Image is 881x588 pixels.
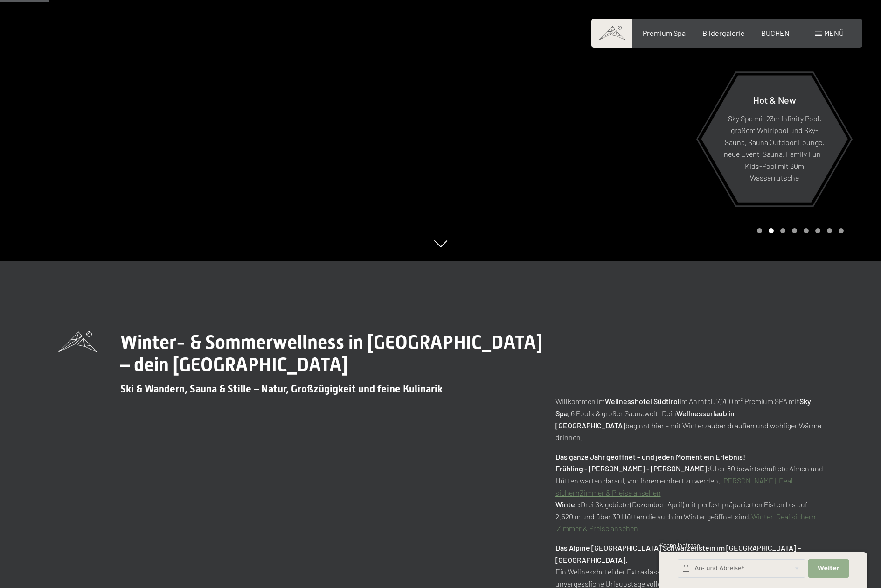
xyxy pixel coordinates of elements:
[659,541,700,549] span: Schnellanfrage
[120,331,542,376] span: Winter- & Sommerwellness in [GEOGRAPHIC_DATA] – dein [GEOGRAPHIC_DATA]
[555,476,793,497] a: [PERSON_NAME]-Deal sichern
[555,451,823,534] p: Über 80 bewirtschaftete Almen und Hütten warten darauf, von Ihnen erobert zu werden. Drei Skigebi...
[780,228,785,233] div: Carousel Page 3
[808,559,848,578] button: Weiter
[757,228,762,233] div: Carousel Page 1
[555,500,581,509] strong: Winter:
[824,28,844,37] span: Menü
[818,564,839,573] span: Weiter
[605,397,680,406] strong: Wellnesshotel Südtirol
[753,94,796,105] span: Hot & New
[555,452,745,461] strong: Das ganze Jahr geöffnet – und jeden Moment ein Erlebnis!
[643,28,686,37] a: Premium Spa
[792,228,797,233] div: Carousel Page 4
[120,383,443,395] span: Ski & Wandern, Sauna & Stille – Natur, Großzügigkeit und feine Kulinarik
[702,28,745,37] a: Bildergalerie
[555,397,811,418] strong: Sky Spa
[839,228,844,233] div: Carousel Page 8
[580,488,661,497] a: Zimmer & Preise ansehen
[701,75,848,203] a: Hot & New Sky Spa mit 23m Infinity Pool, großem Whirlpool und Sky-Sauna, Sauna Outdoor Lounge, ne...
[555,395,823,443] p: Willkommen im im Ahrntal: 7.700 m² Premium SPA mit , 6 Pools & großer Saunawelt. Dein beginnt hie...
[754,228,844,233] div: Carousel Pagination
[761,28,790,37] a: BUCHEN
[815,228,820,233] div: Carousel Page 6
[555,409,735,430] strong: Wellnessurlaub in [GEOGRAPHIC_DATA]
[769,228,774,233] div: Carousel Page 2 (Current Slide)
[555,464,710,473] strong: Frühling - [PERSON_NAME] - [PERSON_NAME]:
[555,543,801,564] strong: Das Alpine [GEOGRAPHIC_DATA] Schwarzenstein im [GEOGRAPHIC_DATA] – [GEOGRAPHIC_DATA]:
[724,112,825,184] p: Sky Spa mit 23m Infinity Pool, großem Whirlpool und Sky-Sauna, Sauna Outdoor Lounge, neue Event-S...
[827,228,832,233] div: Carousel Page 7
[804,228,809,233] div: Carousel Page 5
[557,524,638,532] a: Zimmer & Preise ansehen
